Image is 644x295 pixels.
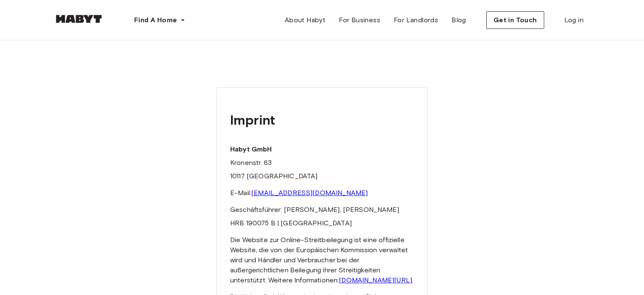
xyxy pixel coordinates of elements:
p: Die Website zur Online-Streitbeilegung ist eine offizielle Website, die von der Europäischen Komm... [230,235,414,285]
a: For Landlords [387,12,445,29]
span: Blog [452,15,466,25]
p: E-Mail: [230,188,414,198]
button: Get in Touch [486,11,544,29]
a: About Habyt [278,12,332,29]
span: Get in Touch [493,15,537,25]
p: Kronenstr. 63 [230,158,414,168]
a: [DOMAIN_NAME][URL] [339,276,412,284]
p: HRB 190075 B | [GEOGRAPHIC_DATA] [230,218,414,228]
strong: Imprint [230,112,275,128]
p: Geschäftsführer: [PERSON_NAME], [PERSON_NAME] [230,205,414,215]
span: Find A Home [134,15,177,25]
span: For Business [339,15,380,25]
button: Find A Home [127,12,192,29]
strong: Habyt GmbH [230,145,272,153]
a: Log in [558,12,590,29]
p: 10117 [GEOGRAPHIC_DATA] [230,171,414,181]
span: Log in [564,15,584,25]
span: About Habyt [285,15,325,25]
span: For Landlords [394,15,438,25]
img: Habyt [54,15,104,23]
a: Blog [445,12,473,29]
a: [EMAIL_ADDRESS][DOMAIN_NAME] [251,189,368,197]
a: For Business [332,12,387,29]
